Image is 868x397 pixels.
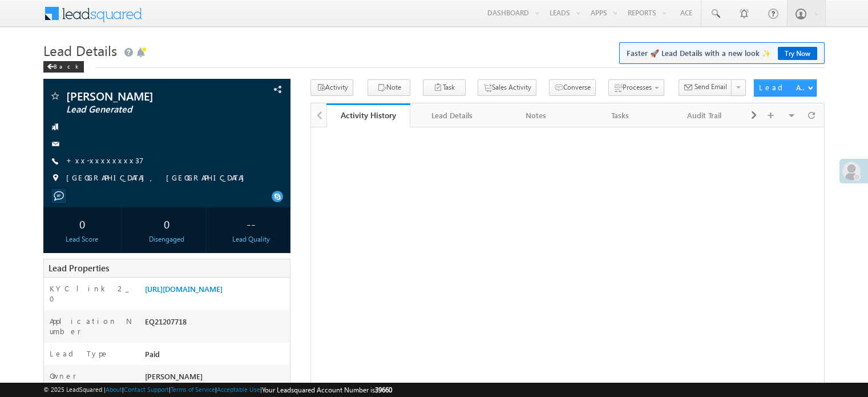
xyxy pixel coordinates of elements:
span: 39660 [375,386,392,394]
span: [PERSON_NAME] [66,90,219,102]
button: Converse [549,79,596,96]
a: Terms of Service [171,386,215,393]
a: Lead Details [410,103,494,127]
a: About [106,386,122,393]
div: Audit Trail [672,109,737,122]
div: 0 [46,213,118,234]
a: [URL][DOMAIN_NAME] [145,284,223,294]
a: Activity History [326,103,410,127]
div: Lead Quality [215,234,287,244]
div: Paid [142,348,290,364]
a: Try Now [778,47,817,60]
span: © 2025 LeadSquared | | | | | [43,384,392,395]
a: Audit Trail [663,103,747,127]
span: Lead Generated [66,104,219,115]
div: Activity History [335,110,402,121]
a: Tasks [579,103,663,127]
button: Note [368,79,410,96]
a: Notes [495,103,579,127]
div: -- [215,213,287,234]
label: Owner [50,371,76,381]
div: Back [43,61,84,73]
button: Sales Activity [478,79,536,96]
span: [PERSON_NAME] [145,371,203,381]
a: +xx-xxxxxxxx37 [66,155,144,165]
div: Notes [504,109,568,122]
button: Lead Actions [754,79,817,97]
a: Acceptable Use [217,386,260,393]
div: Disengaged [131,234,203,244]
span: [GEOGRAPHIC_DATA], [GEOGRAPHIC_DATA] [66,173,250,184]
a: Contact Support [124,386,169,393]
label: KYC link 2_0 [50,283,133,304]
a: Back [43,61,90,70]
label: Application Number [50,316,133,336]
div: Lead Details [419,109,484,122]
div: Lead Actions [759,82,808,93]
span: Faster 🚀 Lead Details with a new look ✨ [627,47,817,59]
button: Processes [608,79,664,96]
span: Processes [623,83,652,91]
span: Your Leadsquared Account Number is [262,386,392,394]
span: Send Email [695,82,727,92]
div: Lead Score [46,234,118,244]
div: EQ21207718 [142,316,290,332]
button: Send Email [679,79,732,96]
button: Activity [310,79,353,96]
button: Task [423,79,466,96]
div: Tasks [588,109,652,122]
label: Lead Type [50,348,109,359]
div: 0 [131,213,203,234]
span: Lead Properties [49,262,109,274]
span: Lead Details [43,41,117,59]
